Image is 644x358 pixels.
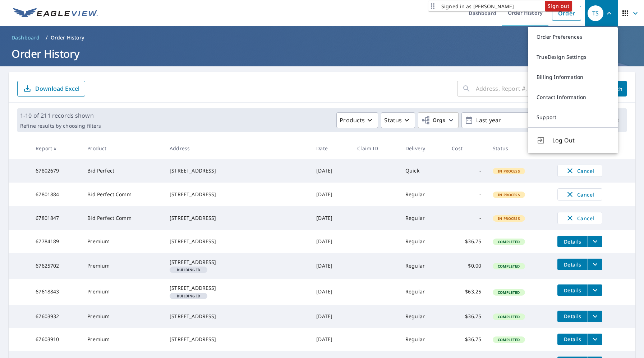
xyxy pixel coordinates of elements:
span: Completed [493,239,524,244]
td: $36.75 [446,230,487,253]
button: Cancel [557,188,602,201]
td: - [446,183,487,206]
button: Cancel [557,212,602,224]
div: [STREET_ADDRESS] [170,215,305,222]
p: 1-10 of 211 records shown [20,111,101,120]
button: filesDropdownBtn-67625702 [588,259,602,270]
button: filesDropdownBtn-67603932 [588,311,602,322]
th: Date [310,138,351,159]
a: Order [552,6,581,21]
td: 67603932 [30,305,82,328]
span: In Process [493,169,524,174]
span: In Process [493,192,524,197]
td: $0.00 [446,253,487,279]
span: Search [607,85,621,92]
li: / [46,33,48,42]
td: Premium [82,279,164,305]
td: Regular [400,328,446,351]
td: 67603910 [30,328,82,351]
td: Regular [400,230,446,253]
span: Details [562,336,583,343]
p: Last year [473,114,557,127]
a: Dashboard [9,32,43,43]
span: Orgs [421,116,445,125]
th: Delivery [400,138,446,159]
button: detailsBtn-67603910 [557,334,588,345]
div: [STREET_ADDRESS] [170,284,305,292]
span: Details [562,238,583,245]
td: 67801884 [30,183,82,206]
button: detailsBtn-67603932 [557,311,588,322]
span: Log Out [552,136,609,145]
th: Status [487,138,552,159]
span: Details [562,261,583,268]
td: Premium [82,253,164,279]
button: Sign out [545,1,572,11]
td: Regular [400,279,446,305]
span: Sign out [548,2,569,11]
p: Signed in as [PERSON_NAME] [441,3,514,10]
span: Details [562,287,583,294]
button: detailsBtn-67784189 [557,236,588,247]
button: Log Out [528,127,618,153]
a: Support [528,107,618,127]
td: 67625702 [30,253,82,279]
button: Status [381,112,415,128]
div: TS [588,5,603,21]
p: Refine results by choosing filters [20,123,101,129]
td: Bid Perfect Comm [82,183,164,206]
button: Last year [461,112,569,128]
button: Products [336,112,378,128]
td: Premium [82,328,164,351]
p: Download Excel [35,85,79,93]
div: [STREET_ADDRESS] [170,167,305,174]
td: Premium [82,305,164,328]
td: $63.25 [446,279,487,305]
td: [DATE] [310,253,351,279]
button: detailsBtn-67625702 [557,259,588,270]
div: [STREET_ADDRESS] [170,191,305,198]
div: [STREET_ADDRESS] [170,259,305,266]
button: filesDropdownBtn-67603910 [588,334,602,345]
td: - [446,159,487,183]
nav: breadcrumb [9,32,635,43]
h1: Order History [9,46,635,61]
td: [DATE] [310,305,351,328]
th: Report # [30,138,82,159]
div: [STREET_ADDRESS] [170,336,305,343]
button: filesDropdownBtn-67784189 [588,236,602,247]
p: Order History [51,34,84,41]
td: [DATE] [310,328,351,351]
td: 67802679 [30,159,82,183]
a: Billing Information [528,67,618,87]
td: [DATE] [310,183,351,206]
span: Cancel [565,166,595,175]
td: Premium [82,230,164,253]
span: Completed [493,290,524,295]
td: 67801847 [30,206,82,230]
img: EV Logo [13,8,98,19]
button: Orgs [418,112,459,128]
td: [DATE] [310,159,351,183]
td: [DATE] [310,206,351,230]
span: In Process [493,216,524,221]
p: Status [384,116,402,124]
button: Download Excel [17,81,85,96]
th: Address [164,138,310,159]
span: Completed [493,264,524,269]
td: - [446,206,487,230]
div: [STREET_ADDRESS] [170,313,305,320]
td: Regular [400,183,446,206]
em: Building ID [177,268,200,272]
td: Regular [400,253,446,279]
th: Claim ID [351,138,400,159]
td: 67618843 [30,279,82,305]
td: Regular [400,305,446,328]
td: [DATE] [310,230,351,253]
div: [STREET_ADDRESS] [170,238,305,245]
input: Address, Report #, Claim ID, etc. [476,79,595,99]
span: Completed [493,337,524,342]
button: filesDropdownBtn-67618843 [588,284,602,296]
a: Contact Information [528,87,618,107]
span: Cancel [565,190,595,199]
